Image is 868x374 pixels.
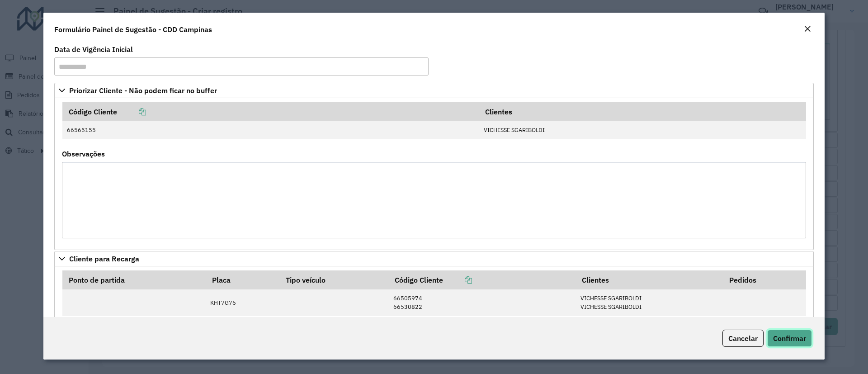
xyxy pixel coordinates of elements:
[767,330,812,347] button: Confirmar
[69,255,139,262] span: Cliente para Recarga
[54,83,814,98] a: Priorizar Cliente - Não podem ficar no buffer
[722,330,764,347] button: Cancelar
[117,107,146,116] a: Copiar
[279,270,388,289] th: Tipo veículo
[206,316,279,334] td: CBL2E31
[62,270,206,289] th: Ponto de partida
[69,87,217,94] span: Priorizar Cliente - Não podem ficar no buffer
[54,24,212,35] h4: Formulário Painel de Sugestão - CDD Campinas
[728,334,758,343] span: Cancelar
[443,275,472,284] a: Copiar
[54,251,814,266] a: Cliente para Recarga
[804,25,811,33] em: Fechar
[801,24,814,35] button: Close
[723,270,806,289] th: Pedidos
[773,334,806,343] span: Confirmar
[62,102,479,121] th: Código Cliente
[479,121,806,139] td: VICHESSE SGARIBOLDI
[388,316,576,334] td: 66566608
[62,121,479,139] td: 66565155
[576,270,723,289] th: Clientes
[388,270,576,289] th: Código Cliente
[54,98,814,250] div: Priorizar Cliente - Não podem ficar no buffer
[576,316,723,334] td: [PERSON_NAME]
[479,102,806,121] th: Clientes
[388,289,576,316] td: 66505974 66530822
[576,289,723,316] td: VICHESSE SGARIBOLDI VICHESSE SGARIBOLDI
[62,148,105,159] label: Observações
[54,44,133,55] label: Data de Vigência Inicial
[206,270,279,289] th: Placa
[206,289,279,316] td: KHT7G76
